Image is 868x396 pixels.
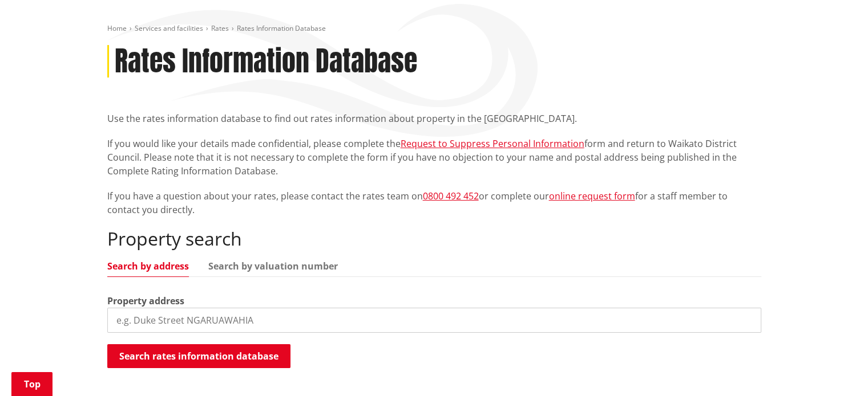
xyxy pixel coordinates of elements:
a: Search by address [107,262,189,271]
a: Search by valuation number [208,262,338,271]
a: Home [107,23,127,33]
a: 0800 492 452 [423,190,479,202]
h1: Rates Information Database [115,45,417,78]
p: If you would like your details made confidential, please complete the form and return to Waikato ... [107,137,761,178]
a: online request form [549,190,635,202]
a: Services and facilities [135,23,203,33]
nav: breadcrumb [107,24,761,34]
span: Rates Information Database [237,23,326,33]
a: Top [11,372,53,396]
p: Use the rates information database to find out rates information about property in the [GEOGRAPHI... [107,112,761,125]
iframe: Messenger Launcher [815,348,857,389]
button: Search rates information database [107,344,290,368]
a: Request to Suppress Personal Information [401,137,584,150]
h2: Property search [107,228,761,250]
a: Rates [211,23,229,33]
label: Property address [107,294,184,308]
p: If you have a question about your rates, please contact the rates team on or complete our for a s... [107,189,761,217]
input: e.g. Duke Street NGARUAWAHIA [107,308,761,333]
